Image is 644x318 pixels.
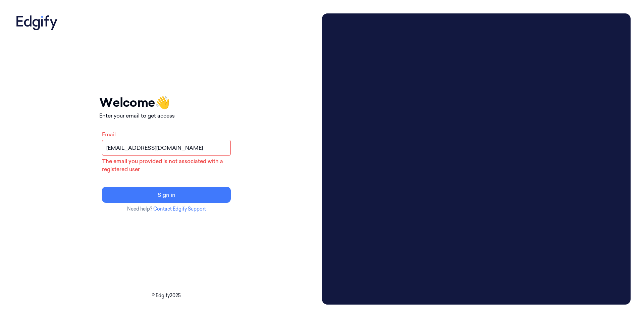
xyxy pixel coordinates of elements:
[102,140,231,156] input: name@example.com
[99,206,233,213] p: Need help?
[102,131,116,138] label: Email
[13,292,319,299] p: © Edgify 2025
[99,93,233,111] h1: Welcome 👋
[153,206,206,212] a: Contact Edgify Support
[99,111,233,120] p: Enter your email to get access
[102,187,231,203] button: Sign in
[102,157,231,173] p: The email you provided is not associated with a registered user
